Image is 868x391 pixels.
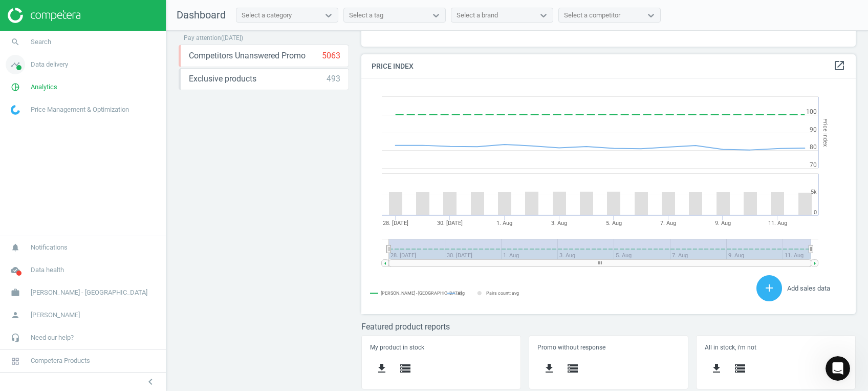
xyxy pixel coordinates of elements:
span: [PERSON_NAME] [31,311,80,320]
button: storage [561,357,584,381]
i: work [6,283,25,302]
button: get_app [537,357,561,381]
tspan: 9. Aug [715,220,731,227]
span: [PERSON_NAME] - [GEOGRAPHIC_DATA] [31,288,147,297]
span: Analytics [31,83,57,92]
div: Select a tag [349,11,383,20]
tspan: 7. Aug [660,220,676,227]
a: open_in_new [833,59,845,73]
img: ajHJNr6hYgQAAAAASUVORK5CYII= [8,8,80,23]
span: Data health [31,265,64,275]
div: Select a competitor [564,11,620,20]
h5: Promo without response [537,344,679,351]
button: add [756,275,782,301]
text: 90 [810,126,817,133]
text: 5k [811,189,817,195]
i: pie_chart_outlined [6,77,25,97]
i: notifications [6,238,25,257]
iframe: Intercom live chat [826,356,850,381]
div: Select a category [242,11,292,20]
text: 0 [814,209,817,216]
span: Search [31,37,51,47]
h4: Price Index [361,54,856,78]
h5: All in stock, i'm not [705,344,847,351]
i: headset_mic [6,328,25,347]
tspan: 5. Aug [606,220,622,227]
i: storage [567,362,579,375]
h3: Featured product reports [361,322,856,332]
button: storage [394,357,417,381]
i: storage [399,362,411,375]
i: chevron_left [144,376,157,388]
span: Data delivery [31,60,68,69]
div: Select a brand [457,11,498,20]
i: storage [734,362,746,375]
i: timeline [6,55,25,74]
i: person [6,305,25,325]
tspan: Price Index [822,118,829,147]
button: chevron_left [138,375,163,388]
tspan: avg [458,291,465,296]
span: Price Management & Optimization [31,105,129,114]
tspan: [PERSON_NAME] - [GEOGRAPHIC_DATA] [381,291,462,296]
i: add [763,282,775,294]
img: wGWNvw8QSZomAAAAABJRU5ErkJggg== [11,105,20,115]
tspan: 11. Aug [768,220,787,227]
span: Need our help? [31,333,74,342]
span: Pay attention [184,34,221,42]
tspan: 3. Aug [551,220,567,227]
span: Notifications [31,243,68,252]
button: storage [728,357,752,381]
i: get_app [543,362,555,375]
text: 70 [810,161,817,169]
span: Competera Products [31,356,90,365]
i: get_app [710,362,723,375]
tspan: 30. [DATE] [437,220,463,227]
tspan: Pairs count: avg [486,291,519,296]
div: 5063 [322,50,340,61]
i: search [6,32,25,52]
span: Add sales data [787,284,830,292]
span: Dashboard [177,9,226,21]
div: 493 [327,73,340,85]
i: cloud_done [6,260,25,280]
tspan: 1. Aug [496,220,512,227]
span: ( [DATE] ) [221,34,243,42]
button: get_app [705,357,728,381]
i: open_in_new [833,59,845,72]
text: 80 [810,143,817,151]
i: get_app [376,362,388,375]
span: Competitors Unanswered Promo [189,50,306,61]
span: Exclusive products [189,73,256,85]
text: 100 [806,108,817,115]
tspan: 28. [DATE] [383,220,408,227]
button: get_app [370,357,394,381]
h5: My product in stock [370,344,512,351]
